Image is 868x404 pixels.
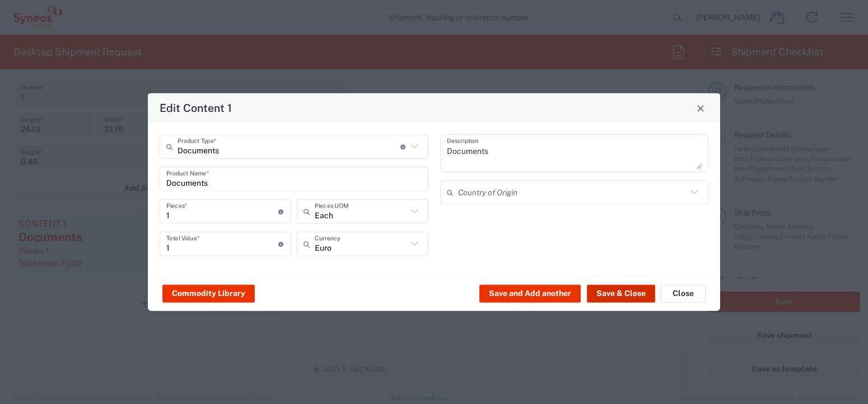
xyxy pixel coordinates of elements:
[162,284,255,302] button: Commodity Library
[479,284,581,302] button: Save and Add another
[693,100,708,116] button: Close
[587,284,655,302] button: Save & Close
[160,100,232,116] h4: Edit Content 1
[661,284,706,302] button: Close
